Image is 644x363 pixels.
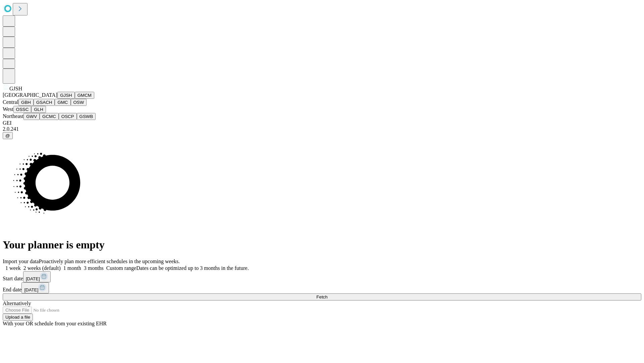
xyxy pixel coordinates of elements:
[13,106,32,113] button: OSSC
[3,106,13,112] span: West
[3,300,31,306] span: Alternatively
[31,106,46,113] button: GLH
[3,92,57,98] span: [GEOGRAPHIC_DATA]
[40,113,59,120] button: GCMC
[3,271,641,282] div: Start date
[23,271,51,282] button: [DATE]
[3,132,13,139] button: @
[39,258,180,264] span: Proactively plan more efficient schedules in the upcoming weeks.
[34,99,55,106] button: GSACH
[3,120,641,126] div: GEI
[77,113,96,120] button: GSWB
[9,86,22,91] span: GJSH
[75,92,94,99] button: GMCM
[23,265,61,271] span: 2 weeks (default)
[21,282,49,293] button: [DATE]
[136,265,249,271] span: Dates can be optimized up to 3 months in the future.
[3,113,23,119] span: Northeast
[63,265,81,271] span: 1 month
[26,276,40,281] span: [DATE]
[23,113,40,120] button: GWV
[24,287,38,292] span: [DATE]
[3,314,33,321] button: Upload a file
[3,293,641,300] button: Fetch
[5,133,10,138] span: @
[59,113,77,120] button: OSCP
[3,239,641,251] h1: Your planner is empty
[18,99,34,106] button: GBH
[3,282,641,293] div: End date
[55,99,70,106] button: GMC
[71,99,87,106] button: OSW
[3,99,18,105] span: Central
[316,294,327,299] span: Fetch
[3,258,39,264] span: Import your data
[57,92,75,99] button: GJSH
[106,265,136,271] span: Custom range
[5,265,21,271] span: 1 week
[3,321,107,326] span: With your OR schedule from your existing EHR
[84,265,104,271] span: 3 months
[3,126,641,132] div: 2.0.241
